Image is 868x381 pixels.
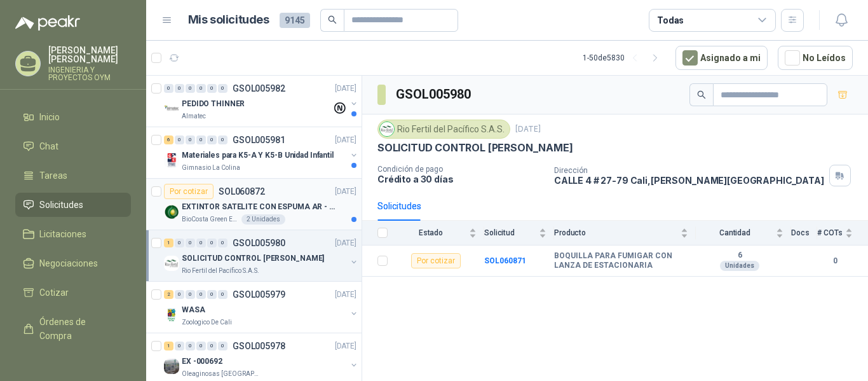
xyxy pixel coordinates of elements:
p: GSOL005982 [233,84,285,93]
a: 6 0 0 0 0 0 GSOL005981[DATE] Company LogoMateriales para K5-A Y K5-B Unidad InfantilGimnasio La C... [164,132,359,173]
p: Gimnasio La Colina [182,163,240,173]
div: 0 [186,239,195,247]
div: 0 [207,290,217,299]
p: [PERSON_NAME] [PERSON_NAME] [48,46,131,64]
button: Asignado a mi [675,46,768,70]
p: [DATE] [335,134,356,146]
p: [DATE] [335,340,356,352]
span: Estado [395,228,466,237]
span: Licitaciones [39,227,86,241]
p: GSOL005978 [233,342,285,350]
img: Company Logo [164,101,179,116]
a: Inicio [15,105,131,129]
div: 0 [196,135,206,144]
th: Docs [791,221,817,246]
div: 0 [186,342,195,350]
img: Logo peakr [15,15,80,31]
span: search [328,15,337,24]
th: # COTs [817,221,868,246]
p: GSOL005979 [233,290,285,299]
div: 0 [175,239,184,247]
div: 0 [164,84,173,93]
span: # COTs [817,228,843,237]
p: GSOL005981 [233,135,285,144]
h3: GSOL005980 [396,85,473,104]
a: Chat [15,134,131,158]
p: Zoologico De Cali [182,317,232,328]
p: PEDIDO THINNER [182,98,245,110]
a: 1 0 0 0 0 0 GSOL005978[DATE] Company LogoEX -000692Oleaginosas [GEOGRAPHIC_DATA][PERSON_NAME] [164,338,359,379]
p: SOLICITUD CONTROL [PERSON_NAME] [182,253,324,265]
div: 6 [164,135,173,144]
p: GSOL005980 [233,239,285,247]
th: Producto [554,221,696,246]
div: 0 [218,342,227,350]
th: Cantidad [696,221,791,246]
p: EXTINTOR SATELITE CON ESPUMA AR - AFFF [182,201,340,213]
span: Chat [39,139,58,153]
a: SOL060871 [484,256,526,265]
th: Solicitud [484,221,554,246]
span: Negociaciones [39,256,98,270]
div: 0 [175,290,184,299]
div: 0 [207,135,217,144]
p: Dirección [554,166,824,175]
img: Company Logo [164,204,179,219]
img: Company Logo [164,359,179,374]
button: No Leídos [778,46,853,70]
span: Cotizar [39,286,69,300]
div: 0 [218,135,227,144]
div: 0 [186,84,195,93]
p: Oleaginosas [GEOGRAPHIC_DATA][PERSON_NAME] [182,369,262,379]
a: Cotizar [15,281,131,305]
div: Todas [657,13,684,27]
a: Por cotizarSOL060872[DATE] Company LogoEXTINTOR SATELITE CON ESPUMA AR - AFFFBioCosta Green Energ... [146,179,362,230]
span: Tareas [39,169,67,183]
img: Company Logo [164,307,179,322]
div: Por cotizar [164,184,214,199]
div: Unidades [720,261,759,271]
div: Solicitudes [377,199,421,213]
p: CALLE 4 # 27-79 Cali , [PERSON_NAME][GEOGRAPHIC_DATA] [554,175,824,186]
div: 0 [175,342,184,350]
span: Solicitud [484,228,536,237]
img: Company Logo [164,256,179,271]
div: 0 [218,290,227,299]
span: Inicio [39,110,60,124]
b: BOQUILLA PARA FUMIGAR CON LANZA DE ESTACIONARIA [554,251,688,271]
p: INGENIERIA Y PROYECTOS OYM [48,66,131,81]
b: 6 [696,251,783,261]
div: 1 [164,342,173,350]
div: 0 [207,239,217,247]
a: Negociaciones [15,251,131,275]
a: Tareas [15,163,131,188]
img: Company Logo [380,122,394,136]
a: 2 0 0 0 0 0 GSOL005979[DATE] Company LogoWASAZoologico De Cali [164,287,359,328]
span: Cantidad [696,228,773,237]
div: 2 Unidades [241,214,285,225]
p: [DATE] [515,123,541,135]
div: Rio Fertil del Pacífico S.A.S. [377,120,510,139]
p: SOLICITUD CONTROL [PERSON_NAME] [377,141,573,155]
th: Estado [395,221,484,246]
p: EX -000692 [182,356,222,368]
a: Solicitudes [15,193,131,217]
b: 0 [817,255,853,267]
div: 1 [164,239,173,247]
p: [DATE] [335,83,356,95]
div: 0 [196,239,206,247]
h1: Mis solicitudes [188,11,269,29]
p: [DATE] [335,186,356,198]
a: Licitaciones [15,222,131,246]
div: 2 [164,290,173,299]
div: 0 [196,84,206,93]
div: Por cotizar [411,253,461,268]
p: Materiales para K5-A Y K5-B Unidad Infantil [182,149,334,162]
div: 0 [207,84,217,93]
div: 0 [175,135,184,144]
div: 0 [186,290,195,299]
div: 0 [175,84,184,93]
p: [DATE] [335,289,356,301]
span: search [697,90,706,99]
a: 0 0 0 0 0 0 GSOL005982[DATE] Company LogoPEDIDO THINNERAlmatec [164,81,359,121]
